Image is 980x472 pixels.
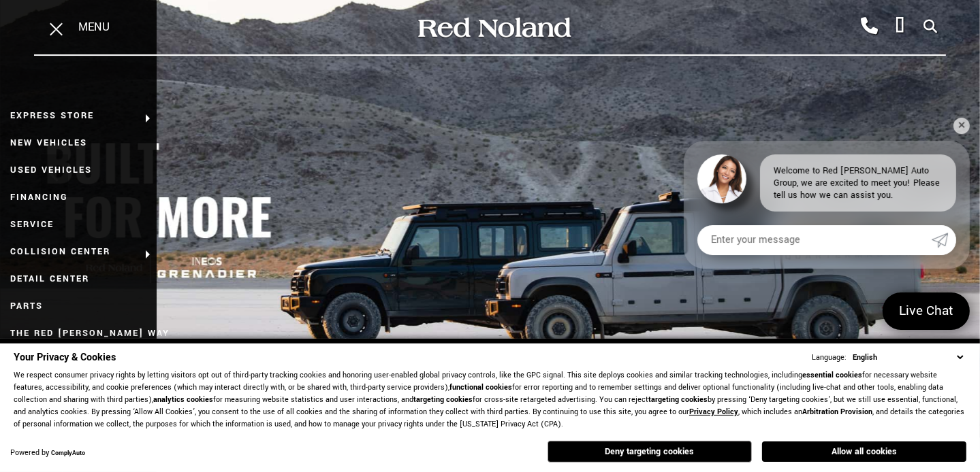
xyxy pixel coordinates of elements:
[812,354,847,362] div: Language:
[14,369,966,431] p: We respect consumer privacy rights by letting visitors opt out of third-party tracking cookies an...
[697,154,746,203] img: Agent profile photo
[10,449,85,458] div: Powered by
[883,292,970,330] a: Live Chat
[762,441,966,462] button: Allow all cookies
[689,407,738,417] a: Privacy Policy
[413,394,473,405] strong: targeting cookies
[449,382,512,392] strong: functional cookies
[648,394,708,405] strong: targeting cookies
[849,351,966,364] select: Language Select
[697,225,932,255] input: Enter your message
[932,225,956,255] a: Submit
[892,302,960,320] span: Live Chat
[153,394,213,405] strong: analytics cookies
[14,350,116,365] span: Your Privacy & Cookies
[415,16,572,39] img: Red Noland Auto Group
[760,154,956,212] div: Welcome to Red [PERSON_NAME] Auto Group, we are excited to meet you! Please tell us how we can as...
[802,407,872,417] strong: Arbitration Provision
[802,370,862,380] strong: essential cookies
[51,449,85,458] a: ComplyAuto
[548,441,752,462] button: Deny targeting cookies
